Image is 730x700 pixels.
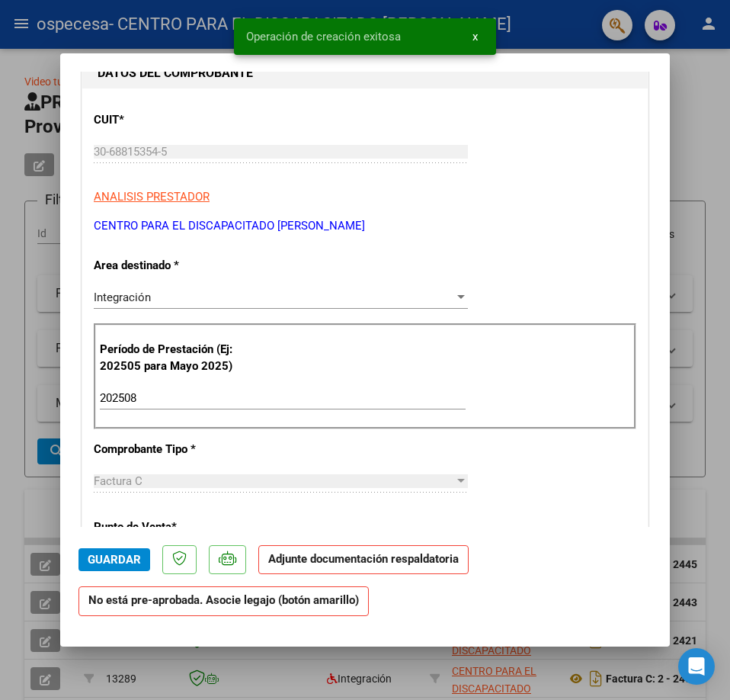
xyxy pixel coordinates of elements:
[94,257,257,275] p: Area destinado *
[94,190,210,204] span: ANALISIS PRESTADOR
[94,519,257,536] p: Punto de Venta
[472,30,478,43] span: x
[460,23,490,50] button: x
[246,29,401,44] span: Operación de creación exitosa
[98,66,253,80] strong: DATOS DEL COMPROBANTE
[94,217,636,235] p: CENTRO PARA EL DISCAPACITADO [PERSON_NAME]
[100,341,259,375] p: Período de Prestación (Ej: 202505 para Mayo 2025)
[94,441,257,458] p: Comprobante Tipo *
[78,548,150,571] button: Guardar
[88,553,141,567] span: Guardar
[78,586,369,616] strong: No está pre-aprobada. Asocie legajo (botón amarillo)
[94,291,151,304] span: Integración
[268,552,459,566] strong: Adjunte documentación respaldatoria
[94,111,257,129] p: CUIT
[678,648,715,685] div: Open Intercom Messenger
[94,474,142,488] span: Factura C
